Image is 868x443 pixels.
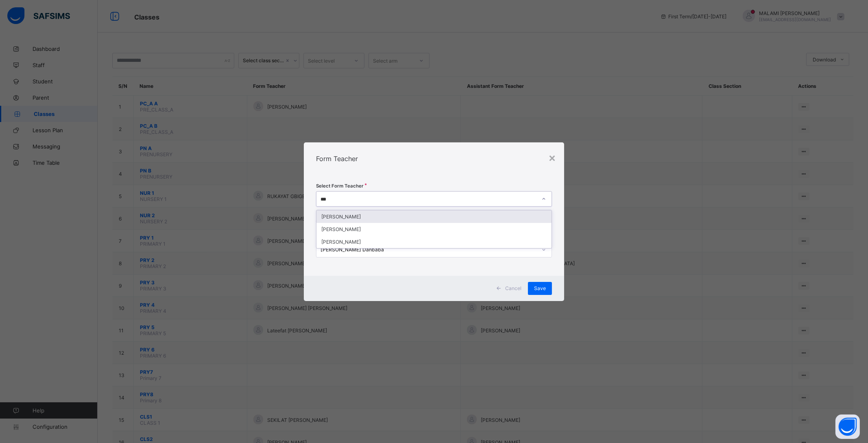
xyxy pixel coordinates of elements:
[835,415,860,439] button: Open asap
[316,210,552,223] div: [PERSON_NAME]
[534,285,546,291] span: Save
[505,285,521,291] span: Cancel
[316,155,358,163] span: Form Teacher
[316,236,552,248] div: [PERSON_NAME]
[316,183,364,189] span: Select Form Teacher
[548,151,556,164] div: ×
[316,223,552,236] div: [PERSON_NAME]
[321,247,537,253] div: [PERSON_NAME] Danbaba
